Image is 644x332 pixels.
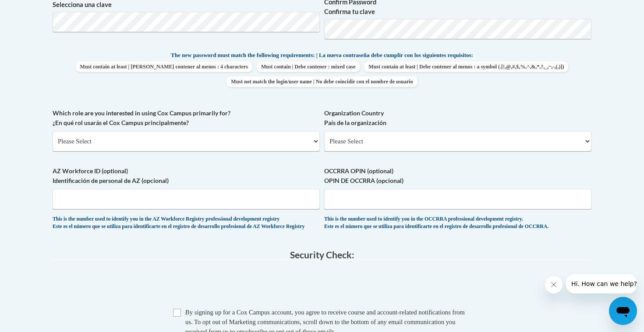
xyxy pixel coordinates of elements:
[566,274,637,293] iframe: Message from company
[545,276,563,293] iframe: Close message
[324,108,591,128] label: Organization Country País de la organización
[255,269,389,303] iframe: reCAPTCHA
[53,216,320,230] div: This is the number used to identify you in the AZ Workforce Registry professional development reg...
[290,249,354,260] span: Security Check:
[76,61,252,72] span: Must contain at least | [PERSON_NAME] contener al menos : 4 characters
[364,61,568,72] span: Must contain at least | Debe contener al menos : a symbol (.[!,@,#,$,%,^,&,*,?,_,~,-,(,)])
[257,61,360,72] span: Must contain | Debe contener : mixed case
[609,297,637,325] iframe: Button to launch messaging window
[324,166,591,186] label: OCCRRA OPIN (optional) OPIN DE OCCRRA (opcional)
[226,76,417,87] span: Must not match the login/user name | No debe coincidir con el nombre de usuario
[171,51,473,59] span: The new password must match the following requirements: | La nueva contraseña debe cumplir con lo...
[53,166,320,186] label: AZ Workforce ID (optional) Identificación de personal de AZ (opcional)
[53,108,320,128] label: Which role are you interested in using Cox Campus primarily for? ¿En qué rol usarás el Cox Campus...
[324,216,591,230] div: This is the number used to identify you in the OCCRRA professional development registry. Este es ...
